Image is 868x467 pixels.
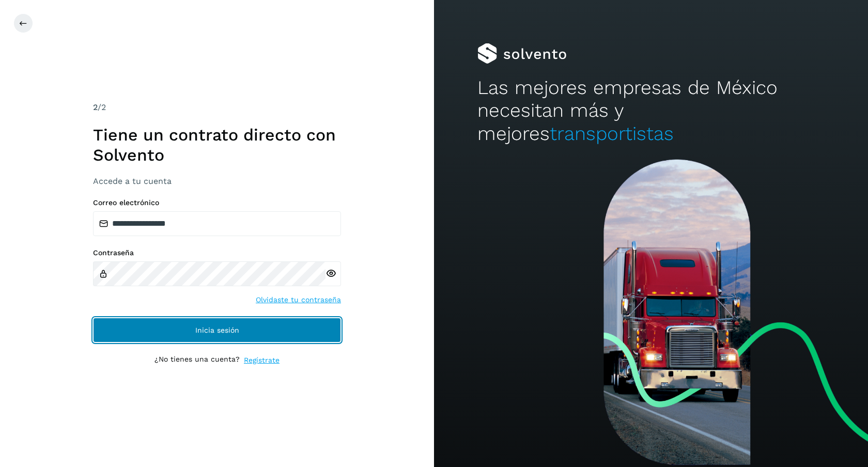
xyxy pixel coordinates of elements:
[195,326,239,334] span: Inicia sesión
[154,355,240,366] p: ¿No tienes una cuenta?
[244,355,280,366] a: Regístrate
[550,122,674,145] span: transportistas
[477,76,825,145] h2: Las mejores empresas de México necesitan más y mejores
[93,101,341,114] div: /2
[93,198,341,207] label: Correo electrónico
[93,318,341,343] button: Inicia sesión
[93,176,341,186] h3: Accede a tu cuenta
[93,102,98,112] span: 2
[93,125,341,165] h1: Tiene un contrato directo con Solvento
[93,248,341,257] label: Contraseña
[256,294,341,305] a: Olvidaste tu contraseña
